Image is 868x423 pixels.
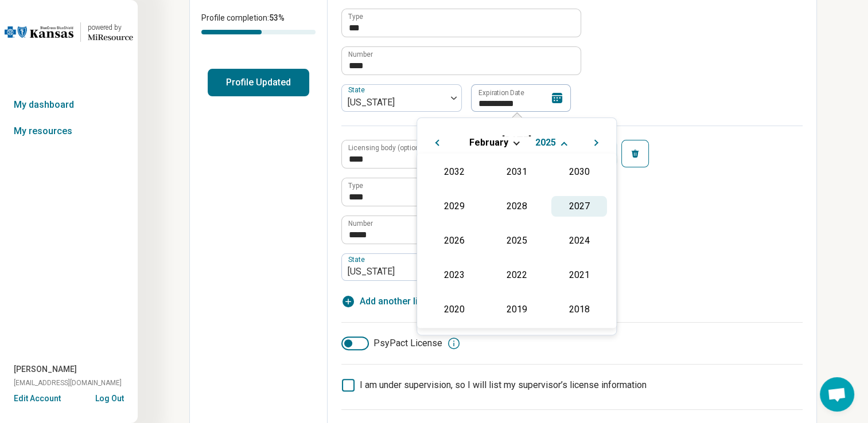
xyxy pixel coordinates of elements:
img: Blue Cross Blue Shield Kansas [5,18,73,46]
button: 2025 [535,136,556,148]
div: 2026 [426,230,482,251]
label: Number [348,51,373,58]
span: 53 % [269,13,285,22]
div: Choose Date [417,117,617,335]
div: 2032 [426,162,482,182]
div: powered by [88,22,133,33]
div: 2027 [551,196,607,217]
span: Add another license [360,295,443,308]
button: Next Month [589,132,607,150]
input: credential.licenses.1.name [342,178,581,206]
button: Log Out [95,393,124,402]
div: Open chat [820,377,854,412]
button: Previous Month [426,132,445,150]
div: 2023 [426,265,482,285]
label: Licensing body (optional) [348,144,427,151]
label: State [348,87,367,95]
div: 2021 [551,265,607,285]
span: [PERSON_NAME] [14,363,77,375]
label: Type [348,13,363,20]
div: 2025 [489,230,544,251]
label: PsyPact License [341,336,442,350]
div: 2030 [551,162,607,182]
label: Number [348,220,373,227]
div: 2020 [426,299,482,320]
div: Profile completion [201,30,316,34]
div: 2031 [489,162,544,182]
input: credential.licenses.0.name [342,9,581,37]
div: Profile completion: [190,5,327,41]
div: 2028 [489,196,544,217]
label: State [348,256,367,264]
button: Edit Account [14,393,61,405]
label: Type [348,182,363,189]
div: 2024 [551,230,607,251]
div: 2019 [489,299,544,320]
button: Add another license [341,295,443,308]
div: 2022 [489,265,544,285]
span: 2025 [535,137,556,148]
span: I am under supervision, so I will list my supervisor’s license information [360,379,647,390]
button: February [469,136,509,148]
div: 2018 [551,299,607,320]
h2: [DATE] [426,132,607,148]
div: 2029 [426,196,482,217]
a: Blue Cross Blue Shield Kansaspowered by [5,18,133,46]
span: [EMAIL_ADDRESS][DOMAIN_NAME] [14,378,122,388]
button: Profile Updated [208,69,309,96]
span: February [469,137,508,148]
